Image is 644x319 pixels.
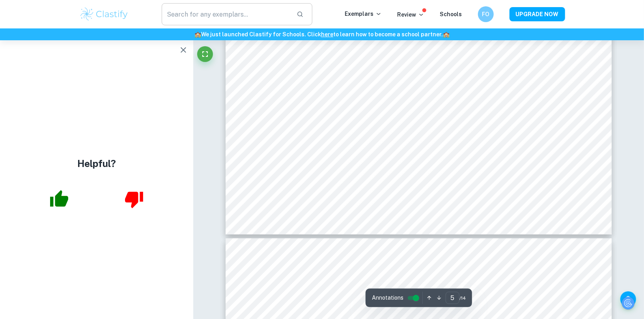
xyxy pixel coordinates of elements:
[79,6,129,22] img: Clastify logo
[481,10,490,19] h6: FO
[321,31,333,38] a: here
[345,9,382,18] p: Exemplars
[372,294,403,302] span: Annotations
[510,7,565,21] button: UPGRADE NOW
[459,295,466,302] span: / 14
[194,31,201,38] span: 🏫
[197,46,213,62] button: Fullscreen
[162,3,291,25] input: Search for any exemplars...
[398,10,424,19] p: Review
[2,30,642,39] h6: We just launched Clastify for Schools. Click to learn how to become a school partner.
[440,11,462,17] a: Schools
[77,156,116,171] h4: Helpful?
[478,6,494,22] button: FO
[443,31,450,38] span: 🏫
[620,291,636,307] button: Help and Feedback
